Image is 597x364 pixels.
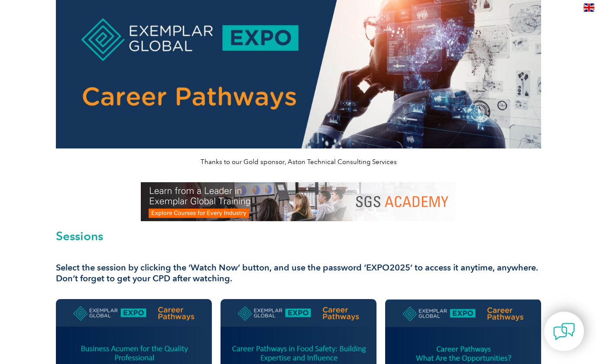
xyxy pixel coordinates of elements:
p: Thanks to our Gold sponsor, Aston Technical Consulting Services [56,157,541,167]
h3: Select the session by clicking the ‘Watch Now’ button, and use the password ‘EXPO2025’ to access ... [56,262,541,284]
h2: Sessions [56,230,541,242]
img: SGS [141,182,456,221]
img: en [584,3,594,12]
img: contact-chat.png [553,321,575,342]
